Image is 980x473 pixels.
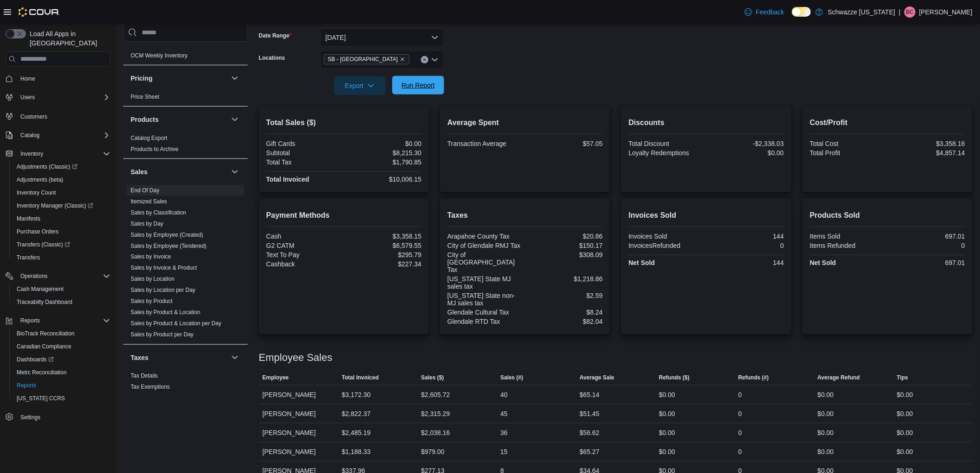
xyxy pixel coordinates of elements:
[659,446,675,457] div: $0.00
[131,243,207,249] a: Sales by Employee (Tendered)
[9,366,114,379] button: Metrc Reconciliation
[20,317,40,324] span: Reports
[738,408,742,419] div: 0
[328,55,398,64] span: SB - [GEOGRAPHIC_DATA]
[889,242,965,249] div: 0
[17,285,63,293] span: Cash Management
[346,140,421,147] div: $0.00
[346,242,421,249] div: $6,579.55
[342,389,371,400] div: $3,172.30
[810,140,886,147] div: Total Cost
[131,52,188,59] a: OCM Weekly Inventory
[13,354,57,365] a: Dashboards
[266,210,421,221] h2: Payment Methods
[628,233,704,240] div: Invoices Sold
[17,315,44,326] button: Reports
[131,145,178,153] span: Products to Archive
[447,140,523,147] div: Transaction Average
[266,149,342,157] div: Subtotal
[421,56,428,63] button: Clear input
[13,393,110,404] span: Washington CCRS
[17,412,44,423] a: Settings
[346,233,421,240] div: $3,358.15
[792,7,811,17] input: Dark Mode
[131,276,175,283] span: Sales by Location
[17,369,67,376] span: Metrc Reconciliation
[13,393,69,404] a: [US_STATE] CCRS
[346,158,421,166] div: $1,790.85
[9,225,114,238] button: Purchase Orders
[13,161,81,172] a: Adjustments (Classic)
[9,340,114,353] button: Canadian Compliance
[810,259,836,266] strong: Net Sold
[131,309,201,316] a: Sales by Product & Location
[447,210,603,221] h2: Taxes
[708,140,784,147] div: -$2,338.03
[9,173,114,186] button: Adjustments (beta)
[17,241,70,248] span: Transfers (Classic)
[810,210,965,221] h2: Products Sold
[131,253,171,261] span: Sales by Invoice
[13,252,110,263] span: Transfers
[906,6,914,18] span: BC
[421,389,450,400] div: $2,605.72
[131,298,173,305] span: Sales by Product
[421,446,445,457] div: $979.00
[229,114,240,125] button: Products
[9,392,114,405] button: [US_STATE] CCRS
[131,187,159,194] a: End Of Day
[259,404,338,423] div: [PERSON_NAME]
[266,176,309,183] strong: Total Invoiced
[131,74,227,83] button: Pricing
[131,74,152,83] h3: Pricing
[817,446,834,457] div: $0.00
[580,374,615,381] span: Average Sale
[580,427,600,438] div: $56.62
[342,427,371,438] div: $2,485.19
[447,292,523,307] div: [US_STATE] State non-MJ sales tax
[2,72,114,85] button: Home
[9,327,114,340] button: BioTrack Reconciliation
[500,446,508,457] div: 15
[17,271,110,282] span: Operations
[26,29,110,48] span: Load All Apps in [GEOGRAPHIC_DATA]
[580,408,600,419] div: $51.45
[13,380,110,391] span: Reports
[6,68,110,448] nav: Complex example
[131,309,201,316] span: Sales by Product & Location
[447,275,523,290] div: [US_STATE] State MJ sales tax
[2,129,114,142] button: Catalog
[13,341,75,352] a: Canadian Compliance
[131,287,195,294] a: Sales by Location per Day
[259,352,333,363] h3: Employee Sales
[810,242,886,249] div: Items Refunded
[17,73,110,84] span: Home
[2,270,114,283] button: Operations
[817,427,834,438] div: $0.00
[131,276,175,283] a: Sales by Location
[229,73,240,84] button: Pricing
[13,380,40,391] a: Reports
[17,130,110,141] span: Catalog
[889,233,965,240] div: 697.01
[13,328,78,339] a: BioTrack Reconciliation
[527,242,603,249] div: $150.17
[527,292,603,299] div: $2.59
[905,6,916,18] div: Brennan Croy
[13,213,44,224] a: Manifests
[17,330,75,337] span: BioTrack Reconciliation
[131,232,203,238] a: Sales by Employee (Created)
[897,446,913,457] div: $0.00
[17,215,40,222] span: Manifests
[13,174,67,185] a: Adjustments (beta)
[13,174,110,185] span: Adjustments (beta)
[738,389,742,400] div: 0
[259,32,292,39] label: Date Range
[817,389,834,400] div: $0.00
[229,352,240,363] button: Taxes
[17,202,93,209] span: Inventory Manager (Classic)
[13,367,110,378] span: Metrc Reconciliation
[738,427,742,438] div: 0
[19,7,60,17] img: Cova
[897,427,913,438] div: $0.00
